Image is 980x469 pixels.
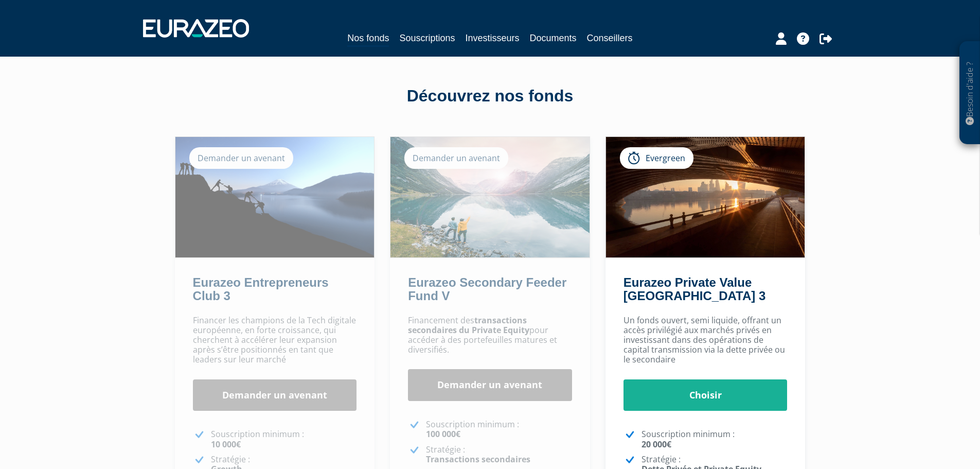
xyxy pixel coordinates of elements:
p: Stratégie : [426,445,572,464]
a: Demander un avenant [193,379,357,411]
strong: Transactions secondaires [426,454,530,465]
strong: 20 000€ [642,439,671,450]
div: Evergreen [620,147,693,169]
a: Conseillers [587,31,633,45]
a: Eurazeo Secondary Feeder Fund V [408,275,566,303]
p: Souscription minimum : [426,420,572,439]
img: 1732889491-logotype_eurazeo_blanc_rvb.png [143,19,249,38]
a: Nos fonds [347,31,389,47]
p: Financer les champions de la Tech digitale européenne, en forte croissance, qui cherchent à accél... [193,316,357,365]
p: Financement des pour accéder à des portefeuilles matures et diversifiés. [408,316,572,355]
p: Souscription minimum : [642,429,788,449]
img: Eurazeo Entrepreneurs Club 3 [175,137,375,257]
img: Eurazeo Private Value Europe 3 [606,137,805,257]
div: Demander un avenant [404,147,508,169]
strong: transactions secondaires du Private Equity [408,315,529,336]
strong: 10 000€ [211,439,241,450]
a: Demander un avenant [408,369,572,401]
p: Souscription minimum : [211,429,357,449]
strong: 100 000€ [426,428,460,440]
div: Demander un avenant [189,147,293,169]
a: Souscriptions [399,31,455,45]
a: Documents [530,31,577,45]
div: Découvrez nos fonds [197,84,783,108]
img: Eurazeo Secondary Feeder Fund V [390,137,590,257]
a: Eurazeo Private Value [GEOGRAPHIC_DATA] 3 [623,275,765,303]
a: Investisseurs [465,31,519,45]
p: Besoin d'aide ? [964,47,976,140]
p: Un fonds ouvert, semi liquide, offrant un accès privilégié aux marchés privés en investissant dan... [623,316,788,365]
a: Eurazeo Entrepreneurs Club 3 [193,275,329,303]
a: Choisir [623,379,788,411]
